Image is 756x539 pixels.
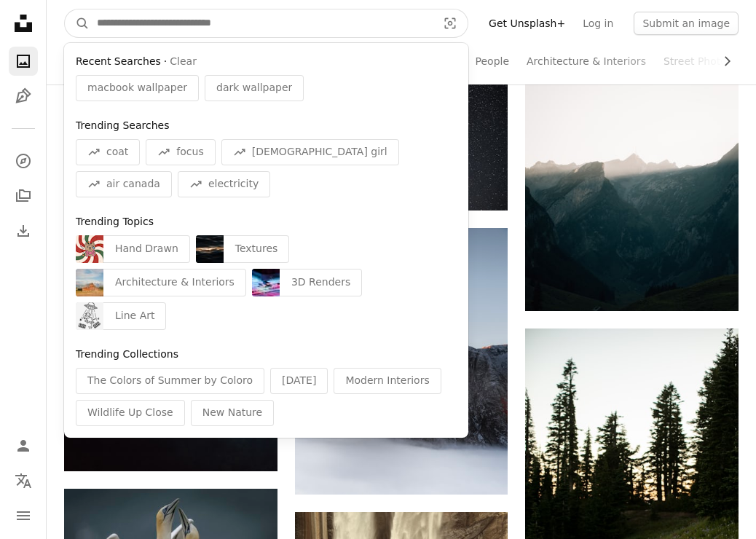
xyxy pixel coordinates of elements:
img: Sunlight breaking through mountain peaks at dawn [525,27,739,311]
button: Submit an image [634,12,739,35]
div: Wildlife Up Close [76,400,185,426]
span: [DEMOGRAPHIC_DATA] girl [252,145,387,160]
a: Collections [9,181,38,211]
button: Visual search [433,9,468,37]
img: premium_vector-1752709911696-27a744dc32d9 [76,302,103,330]
a: Photos [9,47,38,76]
a: Get Unsplash+ [480,12,574,35]
a: Download History [9,216,38,245]
a: People [476,38,510,84]
div: · [76,55,457,69]
img: premium_photo-1755882951561-7164bd8427a2 [76,269,103,296]
button: Menu [9,501,38,530]
a: Log in / Sign up [9,431,38,460]
img: premium_photo-1754984826162-5de96e38a4e4 [252,269,280,296]
div: Hand Drawn [103,235,190,263]
div: 3D Renders [280,269,362,296]
div: Modern Interiors [334,368,441,394]
a: Explore [9,146,38,176]
span: dark wallpaper [216,81,292,95]
span: Recent Searches [76,55,161,69]
span: Trending Collections [76,348,178,360]
div: Line Art [103,302,166,330]
button: Language [9,466,38,495]
a: Architecture & Interiors [527,38,646,84]
span: macbook wallpaper [87,81,187,95]
div: [DATE] [270,368,328,394]
a: Sunlight breaking through mountain peaks at dawn [525,162,739,175]
img: photo-1756232684964-09e6bee67c30 [196,235,224,263]
span: Trending Topics [76,216,154,227]
form: Find visuals sitewide [64,9,468,38]
a: Illustrations [9,82,38,111]
button: Search Unsplash [65,9,90,37]
img: premium_vector-1730142533288-194cec6c8fed [76,235,103,263]
div: Textures [224,235,290,263]
a: Home — Unsplash [9,9,38,41]
button: scroll list to the right [714,47,739,76]
span: coat [106,145,128,160]
div: New Nature [191,400,274,426]
a: Tall pine trees in a meadow at dusk [525,481,739,495]
div: Architecture & Interiors [103,269,246,296]
span: electricity [208,177,259,192]
button: Clear [170,55,197,69]
div: The Colors of Summer by Coloro [76,368,264,394]
span: Trending Searches [76,119,169,131]
span: focus [176,145,203,160]
span: air canada [106,177,160,192]
a: Log in [574,12,622,35]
